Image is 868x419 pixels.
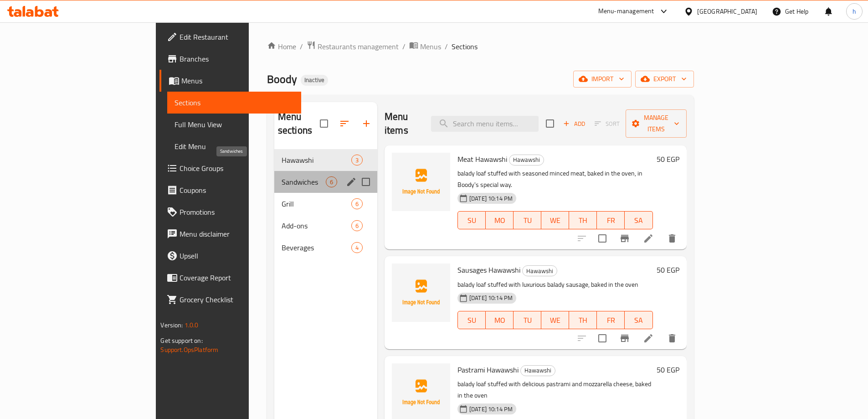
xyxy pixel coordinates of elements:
span: Sort sections [334,113,355,134]
button: SU [457,211,486,229]
button: SU [457,311,486,329]
button: Manage items [626,109,687,138]
span: SA [628,214,649,227]
span: TU [517,314,538,327]
button: FR [597,211,625,229]
div: items [351,155,363,166]
span: Add [562,119,586,129]
span: 1.0.0 [185,319,199,331]
button: MO [486,311,514,329]
span: Menus [420,41,441,52]
span: Promotions [180,207,293,217]
a: Grocery Checklist [159,289,301,310]
a: Upsell [159,245,301,267]
div: Beverages4 [274,237,377,259]
span: WE [545,314,565,327]
span: Hawawshi [282,155,351,166]
a: Edit menu item [643,233,654,244]
button: SA [625,311,652,329]
button: Add [560,117,589,131]
span: export [642,73,687,85]
p: balady loaf stuffed with luxurious balady sausage, baked in the oven [457,279,653,290]
a: Edit menu item [643,333,654,344]
button: TU [514,211,541,229]
span: Coupons [180,185,293,196]
span: 6 [352,222,362,230]
button: WE [541,211,569,229]
span: Sections [175,97,293,108]
button: export [635,71,694,88]
span: Sections [452,41,478,52]
span: Pastrami Hawawshi [457,363,519,377]
div: Menu-management [598,6,654,17]
nav: Menu sections [274,145,377,262]
button: TU [514,311,541,329]
span: import [580,73,624,85]
a: Coverage Report [159,267,301,289]
a: Edit Menu [167,135,301,157]
span: Select to update [593,229,612,248]
span: Choice Groups [180,163,293,174]
span: Add item [560,117,589,131]
h2: Menu items [385,110,420,137]
div: Hawawshi [509,155,544,166]
div: [GEOGRAPHIC_DATA] [697,6,757,16]
div: Hawawshi [522,265,557,276]
span: Hawawshi [509,155,544,165]
button: FR [597,311,625,329]
a: Restaurants management [307,41,399,52]
span: Upsell [180,250,293,261]
button: edit [344,175,358,189]
a: Menus [159,70,301,92]
a: Support.OpsPlatform [160,344,218,356]
span: 6 [326,178,337,186]
span: Select section [540,114,560,133]
p: balady loaf stuffed with seasoned minced meat, baked in the oven, in Boody's special way. [457,168,653,191]
span: Add-ons [282,220,351,231]
button: Branch-specific-item [614,327,636,349]
span: TU [517,214,538,227]
span: Full Menu View [175,119,293,130]
div: Grill6 [274,193,377,215]
span: Meat Hawawshi [457,152,507,166]
li: / [445,41,448,52]
li: / [402,41,406,52]
a: Promotions [159,201,301,223]
a: Coupons [159,179,301,201]
div: Grill [282,198,351,209]
a: Branches [159,48,301,70]
div: items [351,242,363,253]
button: Branch-specific-item [614,228,636,249]
a: Sections [167,92,301,114]
span: [DATE] 10:14 PM [466,194,516,203]
button: Add section [355,113,377,134]
button: delete [661,327,683,349]
span: TH [573,214,593,227]
span: 4 [352,243,362,252]
span: Restaurants management [318,41,399,52]
span: Select section first [589,117,626,131]
a: Choice Groups [159,157,301,179]
button: TH [569,211,597,229]
img: Sausages Hawawshi [392,264,450,322]
span: FR [601,314,621,327]
span: WE [545,214,565,227]
span: Beverages [282,242,351,253]
div: items [351,198,363,209]
span: [DATE] 10:14 PM [466,405,516,414]
span: h [853,6,856,16]
a: Menus [409,41,441,52]
button: TH [569,311,597,329]
nav: breadcrumb [267,41,694,52]
span: MO [489,214,510,227]
li: / [300,41,303,52]
input: search [431,116,539,132]
button: import [573,71,632,88]
button: WE [541,311,569,329]
img: Meat Hawawshi [392,153,450,211]
span: Get support on: [160,335,202,347]
button: delete [661,228,683,249]
span: Inactive [301,76,328,84]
